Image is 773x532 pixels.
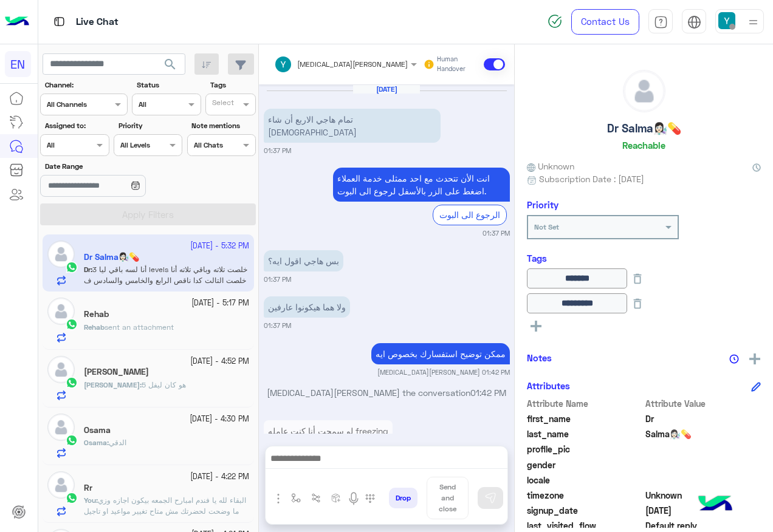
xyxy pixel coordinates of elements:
[264,275,291,284] small: 01:37 PM
[746,15,761,30] img: profile
[264,146,291,155] small: 01:37 PM
[645,428,761,440] span: Salma👩🏻‍🔬💊
[156,53,185,80] button: search
[105,322,174,332] span: sent an attachment
[437,55,481,74] small: Human Handover
[527,489,643,502] span: timezone
[84,483,92,493] h5: Rr
[527,504,643,517] span: signup_date
[687,15,701,29] img: tab
[527,459,643,471] span: gender
[84,496,98,505] b: :
[84,425,111,435] h5: Osama
[84,367,149,377] h5: Aya Hendy
[483,228,510,238] small: 01:37 PM
[527,199,558,210] h6: Priority
[47,356,75,383] img: defaultAdmin.png
[607,121,681,135] h5: Dr Salma👩🏻‍🔬💊
[84,496,246,527] span: البقاء لله يا فندم امبارح الجمعه بيكون اجازه وزي ما وضحت لحضرتك مش متاح تغيير مواعيد او تاجيل حاليا
[331,493,341,503] img: create order
[76,14,119,30] p: Live Chat
[40,203,256,225] button: Apply Filters
[47,414,75,441] img: defaultAdmin.png
[47,471,75,499] img: defaultAdmin.png
[527,160,574,172] span: Unknown
[191,120,254,131] label: Note mentions
[527,428,643,440] span: last_name
[527,397,643,410] span: Attribute Name
[645,519,761,532] span: Default reply
[45,120,108,131] label: Assigned to:
[470,387,506,398] span: 01:42 PM
[66,318,78,330] img: WhatsApp
[548,14,562,29] img: spinner
[84,380,142,389] b: :
[190,414,249,425] small: [DATE] - 4:30 PM
[142,380,186,389] span: هو كان ليفل 5
[84,438,109,447] b: :
[84,322,105,332] span: Rehab
[389,488,417,508] button: Drop
[433,205,507,225] div: الرجوع الى البوت
[749,353,760,364] img: add
[84,496,96,505] span: You
[527,474,643,486] span: locale
[694,483,737,526] img: hulul-logo.png
[534,222,559,231] b: Not Set
[527,352,552,363] h6: Notes
[311,493,321,503] img: Trigger scenario
[297,60,408,69] span: [MEDICAL_DATA][PERSON_NAME]
[645,397,761,410] span: Attribute Value
[427,477,469,519] button: Send and close
[191,298,249,309] small: [DATE] - 5:17 PM
[527,412,643,425] span: first_name
[5,9,29,35] img: Logo
[527,253,761,264] h6: Tags
[84,309,109,319] h5: Rehab
[484,492,496,504] img: send message
[45,80,126,90] label: Channel:
[264,386,510,399] p: [MEDICAL_DATA][PERSON_NAME] the conversation
[645,459,761,471] span: null
[624,70,665,112] img: defaultAdmin.png
[527,380,570,391] h6: Attributes
[190,356,249,367] small: [DATE] - 4:52 PM
[109,438,126,447] span: الدقي
[654,15,668,29] img: tab
[365,494,375,503] img: make a call
[648,9,673,35] a: tab
[333,168,510,202] p: 20/9/2025, 1:37 PM
[291,493,301,503] img: select flow
[264,296,350,318] p: 20/9/2025, 1:37 PM
[264,321,291,330] small: 01:37 PM
[137,80,199,90] label: Status
[306,488,326,508] button: Trigger scenario
[729,354,739,364] img: notes
[210,80,255,90] label: Tags
[645,474,761,486] span: null
[326,488,346,508] button: create order
[66,434,78,446] img: WhatsApp
[271,491,286,506] img: send attachment
[84,380,140,389] span: [PERSON_NAME]
[645,504,761,517] span: 2025-04-07T15:44:43.825Z
[45,161,181,172] label: Date Range
[47,298,75,325] img: defaultAdmin.png
[264,420,393,442] p: 20/9/2025, 1:42 PM
[645,412,761,425] span: Dr
[163,57,177,72] span: search
[66,492,78,504] img: WhatsApp
[539,172,644,185] span: Subscription Date : [DATE]
[346,491,361,506] img: send voice note
[622,140,665,151] h6: Reachable
[527,443,643,455] span: profile_pic
[527,519,643,532] span: last_visited_flow
[84,438,107,447] span: Osama
[571,9,639,35] a: Contact Us
[190,471,249,483] small: [DATE] - 4:22 PM
[377,367,510,377] small: [MEDICAL_DATA][PERSON_NAME] 01:42 PM
[286,488,306,508] button: select flow
[264,109,441,143] p: 20/9/2025, 1:37 PM
[119,120,181,131] label: Priority
[210,97,234,111] div: Select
